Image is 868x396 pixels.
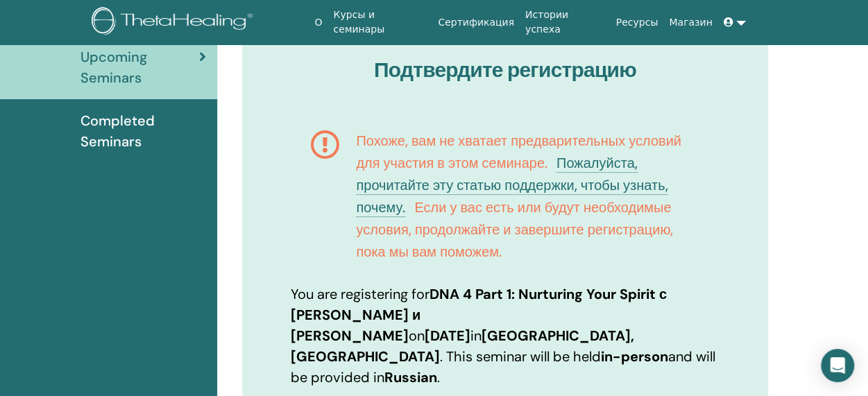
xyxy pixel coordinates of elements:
b: DNA 4 Part 1: Nurturing Your Spirit с [PERSON_NAME] и [PERSON_NAME] [291,285,667,345]
span: Похоже, вам не хватает предварительных условий для участия в этом семинаре. [356,132,681,172]
span: Completed Seminars [80,110,206,152]
a: Истории успеха [520,2,611,42]
div: Open Intercom Messenger [821,349,854,382]
a: Сертификация [432,10,520,35]
a: Пожалуйста, прочитайте эту статью поддержки, чтобы узнать, почему. [356,154,667,217]
a: Курсы и семинары [327,2,432,42]
b: in-person [601,347,668,365]
b: [DATE] [425,327,470,345]
a: О [309,10,327,35]
span: Если у вас есть или будут необходимые условия, продолжайте и завершите регистрацию, пока мы вам п... [356,198,673,261]
b: Russian [384,368,437,386]
a: Магазин [663,10,717,35]
p: You are registering for on in . This seminar will be held and will be provided in . [291,284,720,388]
a: Ресурсы [611,10,664,35]
span: Upcoming Seminars [80,46,199,88]
img: logo.png [92,7,257,38]
h3: Подтвердите регистрацию [291,58,720,83]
